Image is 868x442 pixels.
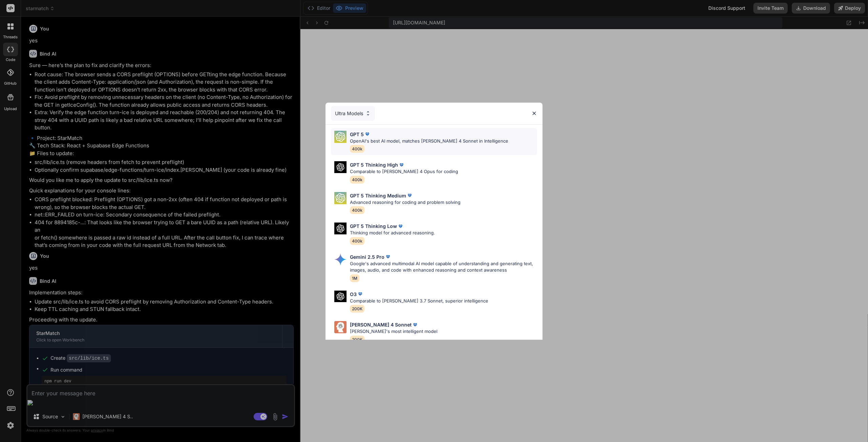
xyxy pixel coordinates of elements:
p: Thinking model for advanced reasoning. [350,230,435,236]
p: Google's advanced multimodal AI model capable of understanding and generating text, images, audio... [350,260,537,274]
p: GPT 5 [350,131,364,138]
img: premium [397,223,404,230]
span: 400k [350,206,364,214]
span: 400k [350,145,364,153]
span: 200K [350,336,364,343]
span: 1M [350,274,359,282]
p: Gemini 2.5 Pro [350,253,384,260]
img: Pick Models [334,321,347,333]
p: [PERSON_NAME] 4 Sonnet [350,321,412,328]
img: Pick Models [334,253,347,266]
span: 400k [350,237,364,245]
img: premium [357,291,363,297]
img: premium [406,192,413,199]
p: GPT 5 Thinking High [350,161,398,168]
img: premium [412,321,418,328]
p: OpenAI's best AI model, matches [PERSON_NAME] 4 Sonnet in Intelligence [350,138,508,145]
img: Pick Models [365,110,371,116]
p: Advanced reasoning for coding and problem solving [350,199,460,206]
div: Ultra Models [331,106,375,121]
p: GPT 5 Thinking Medium [350,192,406,199]
span: 200K [350,305,364,313]
img: Pick Models [334,223,347,234]
p: [PERSON_NAME]'s most intelligent model [350,328,437,335]
img: premium [364,131,371,138]
img: Pick Models [334,291,347,302]
img: premium [384,253,391,260]
span: 400k [350,176,364,184]
img: close [531,110,537,116]
p: GPT 5 Thinking Low [350,223,397,230]
p: O3 [350,291,357,298]
p: Comparable to [PERSON_NAME] 3.7 Sonnet, superior intelligence [350,298,488,304]
img: Pick Models [334,131,347,143]
img: Pick Models [334,161,347,173]
p: Comparable to [PERSON_NAME] 4 Opus for coding [350,168,458,175]
img: Pick Models [334,192,347,204]
img: premium [398,162,405,168]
